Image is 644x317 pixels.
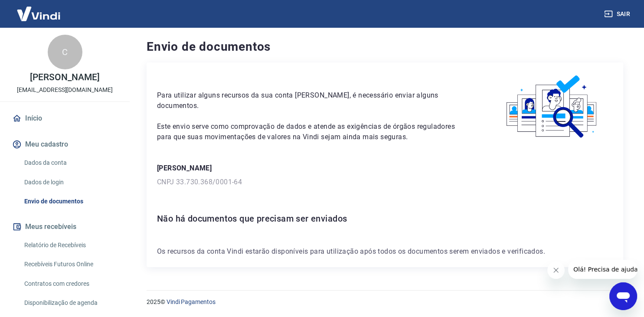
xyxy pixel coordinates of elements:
p: 2025 © [147,297,623,307]
a: Vindi Pagamentos [167,298,216,305]
iframe: Botão para abrir a janela de mensagens [609,282,637,310]
a: Contratos com credores [21,275,119,293]
p: [PERSON_NAME] [30,73,99,82]
a: Envio de documentos [21,193,119,210]
p: [PERSON_NAME] [157,163,613,173]
h6: Não há documentos que precisam ser enviados [157,212,613,225]
p: Para utilizar alguns recursos da sua conta [PERSON_NAME], é necessário enviar alguns documentos. [157,90,471,111]
iframe: Mensagem da empresa [568,260,637,279]
a: Dados de login [21,173,119,191]
img: waiting_documents.41d9841a9773e5fdf392cede4d13b617.svg [492,73,613,141]
a: Recebíveis Futuros Online [21,255,119,273]
h4: Envio de documentos [147,38,623,56]
p: Os recursos da conta Vindi estarão disponíveis para utilização após todos os documentos serem env... [157,246,613,257]
img: Vindi [10,0,67,27]
button: Meu cadastro [10,135,119,154]
div: C [48,35,82,69]
a: Disponibilização de agenda [21,294,119,312]
a: Início [10,109,119,128]
span: Olá! Precisa de ajuda? [5,6,73,13]
button: Sair [602,6,634,22]
a: Relatório de Recebíveis [21,236,119,254]
iframe: Fechar mensagem [547,261,565,279]
p: CNPJ 33.730.368/0001-64 [157,177,613,187]
button: Meus recebíveis [10,217,119,236]
p: Este envio serve como comprovação de dados e atende as exigências de órgãos reguladores para que ... [157,121,471,142]
a: Dados da conta [21,154,119,172]
p: [EMAIL_ADDRESS][DOMAIN_NAME] [17,85,113,95]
